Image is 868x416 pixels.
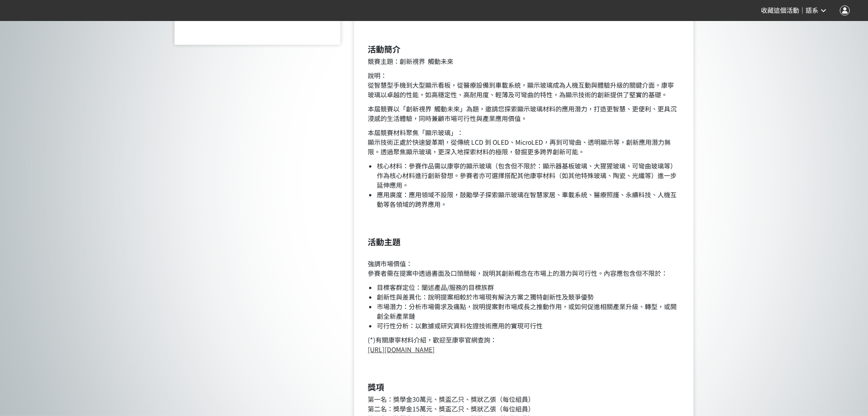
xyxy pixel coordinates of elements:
p: 強調市場價值： 參賽者需在提案中透過書面及口頭簡報，說明其創新概念在市場上的潛力與可行性。內容應包含但不限於： [368,249,680,278]
strong: 活動主題 [368,236,401,247]
p: (*)有關康寧材料介紹，歡迎至康寧官網查詢： [368,335,680,354]
li: 可行性分析：以數據或研究資料佐證技術應用的實現可行性 [377,321,680,331]
p: 本屆競賽材料聚焦「顯示玻璃」： 顯示技術正處於快速變革期，從傳統 LCD 到 OLED、MicroLED，再到可彎曲、透明顯示等，創新應用潛力無限。透過聚焦顯示玻璃，更深入地探索材料的極限，發掘... [368,128,680,157]
strong: 活動簡介 [368,43,401,55]
a: [URL][DOMAIN_NAME] [368,345,435,354]
p: 說明： 從智慧型手機到大型顯示看板，從醫療設備到車載系統，顯示玻璃成為人機互動與體驗升級的關鍵介面。康寧玻璃以卓越的性能，如高穩定性、高耐用度、輕薄及可彎曲的特性，為顯示技術的創新提供了堅實的基礎。 [368,71,680,100]
p: 競賽主題：創新視界 觸動未來 [368,57,680,66]
span: ｜ [799,6,806,16]
li: 應用廣度：應用領域不設限，鼓勵學子探索顯示玻璃在智慧家居、車載系統、醫療照護、永續科技、人機互動等各領域的跨界應用。 [377,190,680,209]
li: 目標客群定位：闡述產品/服務的目標族群 [377,283,680,292]
li: 創新性與差異化：說明提案相較於市場現有解決方案之獨特創新性及競爭優勢 [377,292,680,302]
span: 收藏這個活動 [761,7,799,14]
li: 市場潛力：分析市場需求及痛點，說明提案對市場成長之推動作用，或如何促進相關產業升級、轉型，或開創全新產業鏈 [377,302,680,321]
p: 本屆競賽以「創新視界 觸動未來」為題，邀請您探索顯示玻璃材料的應用潛力，打造更智慧、更便利、更具沉浸感的生活體驗，同時兼顧市場可行性與產業應用價值。 [368,104,680,123]
span: 語系 [806,7,818,14]
strong: 獎項 [368,381,384,393]
li: 核心材料：參賽作品需以康寧的顯示玻璃（包含但不限於：顯示器基板玻璃、大猩猩玻璃、可彎曲玻璃等）作為核心材料進行創新發想。參賽者亦可選擇搭配其他康寧材料（如其他特殊玻璃、陶瓷、光纖等）進一步延伸應用。 [377,161,680,190]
